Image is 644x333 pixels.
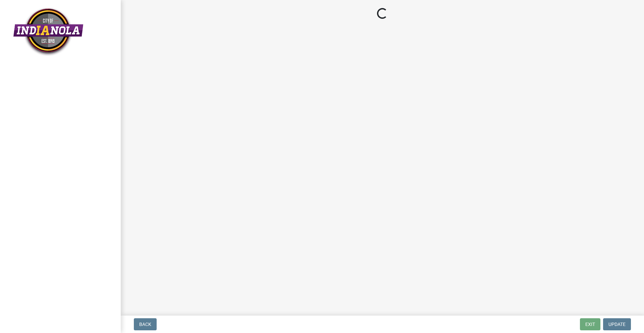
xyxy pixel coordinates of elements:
button: Exit [580,318,600,330]
img: City of Indianola, Iowa [13,7,83,56]
button: Update [603,318,631,330]
button: Back [134,318,157,330]
span: Update [608,322,626,327]
span: Back [139,322,151,327]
